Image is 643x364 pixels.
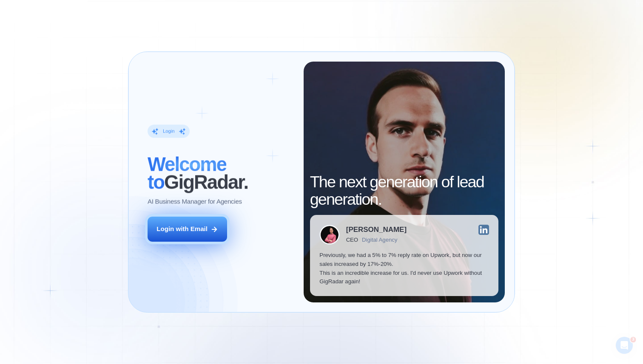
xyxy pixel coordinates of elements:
[156,225,208,234] div: Login with Email
[148,198,242,206] p: AI Business Manager for Agencies
[163,128,175,135] div: Login
[148,153,226,193] span: Welcome to
[346,226,407,233] div: [PERSON_NAME]
[362,237,397,243] div: Digital Agency
[310,173,499,209] h2: The next generation of lead generation.
[148,155,294,191] h2: ‍ GigRadar.
[346,237,358,243] div: CEO
[148,217,227,242] button: Login with Email
[319,251,489,286] p: Previously, we had a 5% to 7% reply rate on Upwork, but now our sales increased by 17%-20%. This ...
[614,335,634,356] iframe: Intercom live chat
[632,335,638,342] span: 3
